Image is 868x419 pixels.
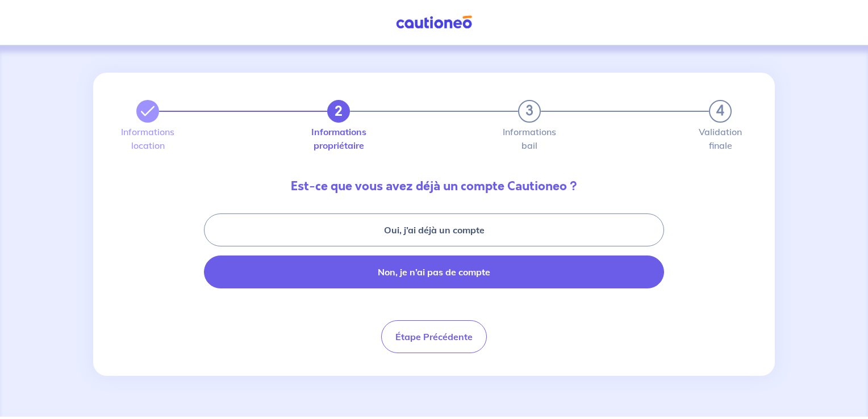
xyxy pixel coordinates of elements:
[204,213,664,246] button: Oui, j’ai déjà un compte
[518,127,541,150] label: Informations bail
[327,127,350,150] label: Informations propriétaire
[204,255,664,288] button: Non, je n’ai pas de compte
[136,127,159,150] label: Informations location
[391,15,477,30] img: Cautioneo
[381,320,487,353] button: Étape Précédente
[127,177,741,195] p: Est-ce que vous avez déjà un compte Cautioneo ?
[327,100,350,123] button: 2
[709,127,732,150] label: Validation finale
